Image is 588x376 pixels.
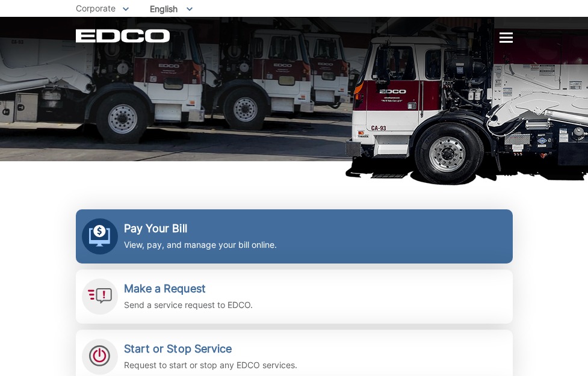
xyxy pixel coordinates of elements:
[76,209,513,264] a: Pay Your Bill View, pay, and manage your bill online.
[124,359,297,372] p: Request to start or stop any EDCO services.
[76,29,172,43] a: EDCD logo. Return to the homepage.
[124,222,277,235] h2: Pay Your Bill
[76,3,116,13] span: Corporate
[124,342,297,356] h2: Start or Stop Service
[124,238,277,251] p: View, pay, and manage your bill online.
[76,270,513,324] a: Make a Request Send a service request to EDCO.
[124,298,253,312] p: Send a service request to EDCO.
[124,282,253,295] h2: Make a Request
